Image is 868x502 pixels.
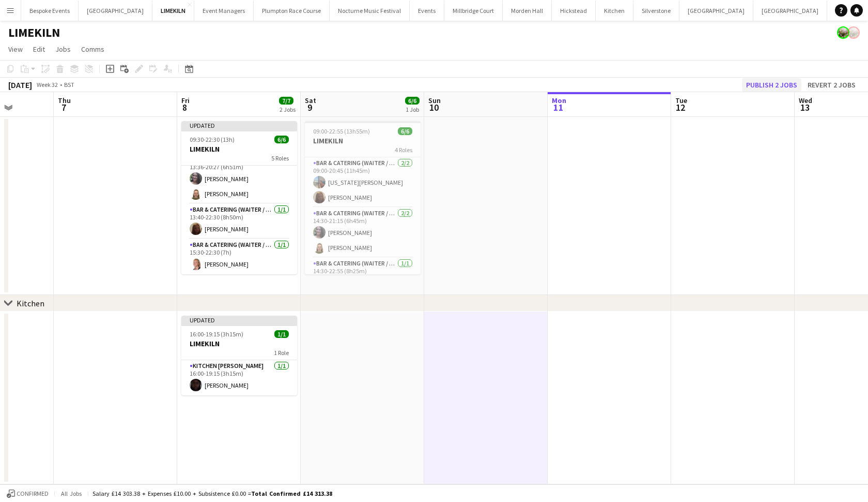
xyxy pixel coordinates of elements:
span: 6/6 [398,127,412,135]
button: Kitchen [596,1,633,21]
app-card-role: Bar & Catering (Waiter / waitress)2/209:00-20:45 (11h45m)[US_STATE][PERSON_NAME][PERSON_NAME] [305,157,421,208]
span: 09:00-22:55 (13h55m) [313,127,370,135]
button: [GEOGRAPHIC_DATA] [79,1,152,21]
a: Edit [29,42,49,56]
div: 2 Jobs [280,106,296,113]
h1: LIMEKILN [8,25,60,40]
button: Silverstone [633,1,679,21]
div: [DATE] [8,80,32,90]
app-user-avatar: Staffing Manager [837,26,849,39]
button: Event Managers [194,1,254,21]
span: 10 [427,101,441,113]
app-job-card: 09:00-22:55 (13h55m)6/6LIMEKILN4 RolesBar & Catering (Waiter / waitress)2/209:00-20:45 (11h45m)[U... [305,121,421,274]
span: 09:30-22:30 (13h) [190,136,235,143]
span: Mon [552,96,566,105]
app-card-role: Bar & Catering (Waiter / waitress)2/213:36-20:27 (6h51m)[PERSON_NAME][PERSON_NAME] [181,154,297,204]
a: View [4,42,27,56]
button: [GEOGRAPHIC_DATA] [753,1,827,21]
span: Week 32 [34,81,60,88]
button: LIMEKILN [152,1,194,21]
button: Events [410,1,444,21]
h3: LIMEKILN [305,136,421,145]
span: Confirmed [17,490,49,497]
span: Edit [33,45,45,54]
button: Publish 2 jobs [742,78,801,92]
a: Comms [77,42,109,56]
span: Sat [305,96,316,105]
span: Total Confirmed £14 313.38 [251,490,332,497]
span: 11 [550,101,566,113]
a: Jobs [51,42,75,56]
span: 13 [797,101,812,113]
span: 6/6 [405,97,420,105]
button: [GEOGRAPHIC_DATA] [679,1,753,21]
app-job-card: Updated09:30-22:30 (13h)6/6LIMEKILN5 RolesBar & Catering (Waiter / waitress)1/109:30-20:27 (10h57... [181,121,297,274]
span: 4 Roles [395,146,412,154]
div: Updated [181,121,297,129]
div: Kitchen [17,298,44,308]
span: Sun [428,96,441,105]
button: Morden Hall [503,1,552,21]
span: 7 [56,101,71,113]
div: Salary £14 303.38 + Expenses £10.00 + Subsistence £0.00 = [92,490,332,497]
app-job-card: Updated16:00-19:15 (3h15m)1/1LIMEKILN1 RoleKitchen [PERSON_NAME]1/116:00-19:15 (3h15m)[PERSON_NAME] [181,316,297,395]
h3: LIMEKILN [181,144,297,154]
span: 8 [180,101,190,113]
span: Comms [81,45,104,54]
span: Thu [58,96,71,105]
span: Tue [675,96,687,105]
span: Jobs [55,45,71,54]
button: Millbridge Court [444,1,503,21]
app-card-role: Bar & Catering (Waiter / waitress)1/114:30-22:55 (8h25m) [305,258,421,293]
button: Confirmed [5,488,50,499]
app-card-role: Bar & Catering (Waiter / waitress)1/113:40-22:30 (8h50m)[PERSON_NAME] [181,204,297,239]
span: Wed [799,96,812,105]
span: 12 [674,101,687,113]
app-card-role: Kitchen [PERSON_NAME]1/116:00-19:15 (3h15m)[PERSON_NAME] [181,360,297,395]
span: All jobs [59,490,84,497]
h3: LIMEKILN [181,339,297,348]
app-user-avatar: Staffing Manager [847,26,860,39]
div: Updated [181,316,297,324]
div: 1 Job [406,106,419,113]
button: Hickstead [552,1,596,21]
button: Plumpton Race Course [254,1,330,21]
span: 1/1 [274,330,289,338]
div: BST [64,81,74,88]
button: Nocturne Music Festival [330,1,410,21]
span: 7/7 [279,97,293,105]
span: 1 Role [274,349,289,357]
app-card-role: Bar & Catering (Waiter / waitress)1/115:30-22:30 (7h)[PERSON_NAME] [181,239,297,274]
span: 9 [303,101,316,113]
app-card-role: Bar & Catering (Waiter / waitress)2/214:30-21:15 (6h45m)[PERSON_NAME][PERSON_NAME] [305,208,421,258]
span: 16:00-19:15 (3h15m) [190,330,243,338]
span: Fri [181,96,190,105]
span: 6/6 [274,136,289,143]
button: Revert 2 jobs [803,78,860,92]
span: 5 Roles [271,154,289,162]
button: Bespoke Events [21,1,79,21]
span: View [8,45,23,54]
